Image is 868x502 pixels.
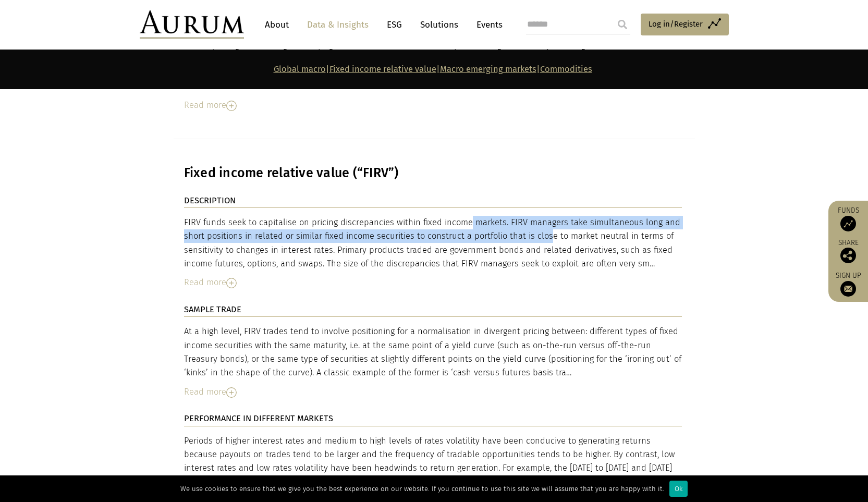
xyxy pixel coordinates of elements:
img: Read More [226,278,237,288]
a: Global macro [274,64,326,74]
a: Sign up [834,271,863,297]
img: Share this post [840,248,856,263]
div: Read more [184,385,682,399]
a: Funds [834,206,863,231]
a: Fixed income relative value [329,64,436,74]
div: FIRV funds seek to capitalise on pricing discrepancies within fixed income markets. FIRV managers... [184,216,682,271]
div: Read more [184,276,682,289]
img: Read More [226,101,237,111]
div: At a high level, FIRV trades tend to involve positioning for a normalisation in divergent pricing... [184,325,682,380]
strong: | | | [274,64,592,74]
strong: SAMPLE TRADE [184,304,241,314]
span: Log in/Register [649,18,703,30]
img: Access Funds [840,216,856,231]
div: Ok [669,481,688,497]
a: Macro emerging markets [440,64,536,74]
a: Commodities [540,64,592,74]
div: Share [834,239,863,263]
a: Data & Insights [302,15,374,34]
img: Sign up to our newsletter [840,281,856,297]
img: Aurum [140,10,244,39]
strong: PERFORMANCE IN DIFFERENT MARKETS [184,413,333,423]
a: Solutions [415,15,463,34]
h3: Fixed income relative value (“FIRV”) [184,165,682,181]
a: Log in/Register [641,14,729,35]
a: ESG [382,15,407,34]
img: Read More [226,387,237,398]
strong: DESCRIPTION [184,195,236,205]
a: About [260,15,294,34]
div: Read more [184,99,682,112]
input: Submit [612,14,633,35]
a: Events [471,15,503,34]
